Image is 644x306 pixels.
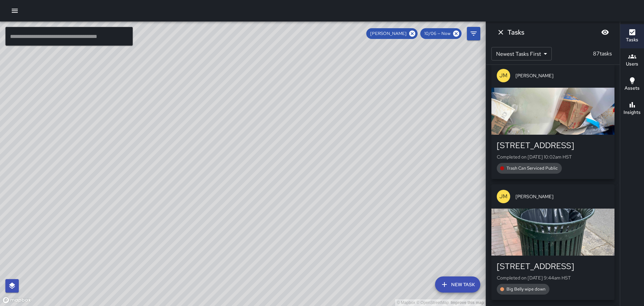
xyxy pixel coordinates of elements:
[620,73,644,97] button: Assets
[516,193,609,200] span: [PERSON_NAME]
[366,28,418,39] div: [PERSON_NAME]
[624,109,641,116] h6: Insights
[435,276,480,293] button: New Task
[497,154,609,160] p: Completed on [DATE] 10:02am HST
[494,26,507,39] button: Dismiss
[516,72,609,79] span: [PERSON_NAME]
[620,24,644,48] button: Tasks
[625,85,640,92] h6: Assets
[497,140,609,151] div: [STREET_ADDRESS]
[467,27,480,40] button: Filters
[499,192,507,201] p: JM
[620,97,644,121] button: Insights
[497,261,609,272] div: [STREET_ADDRESS]
[626,60,638,68] h6: Users
[366,30,411,37] span: [PERSON_NAME]
[598,26,612,39] button: Blur
[626,36,638,44] h6: Tasks
[590,50,614,58] p: 87 tasks
[502,286,549,293] span: Big Belly wipe down
[502,165,562,172] span: Trash Can Serviced Public
[507,27,524,38] h6: Tasks
[420,28,462,39] div: 10/06 — Now
[497,274,609,281] p: Completed on [DATE] 9:44am HST
[420,30,454,37] span: 10/06 — Now
[491,184,614,300] button: JM[PERSON_NAME][STREET_ADDRESS]Completed on [DATE] 9:44am HSTBig Belly wipe down
[499,72,507,80] p: JM
[491,63,614,179] button: JM[PERSON_NAME][STREET_ADDRESS]Completed on [DATE] 10:02am HSTTrash Can Serviced Public
[491,47,552,60] div: Newest Tasks First
[620,48,644,73] button: Users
